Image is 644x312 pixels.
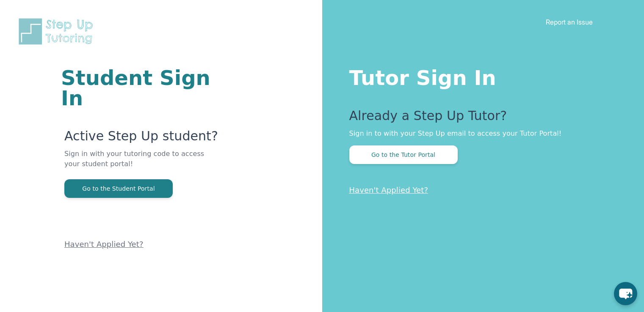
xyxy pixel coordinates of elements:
[17,17,98,46] img: Step Up Tutoring horizontal logo
[546,18,593,26] a: Report an Issue
[64,149,221,179] p: Sign in with your tutoring code to access your student portal!
[349,108,611,129] p: Already a Step Up Tutor?
[349,64,611,88] h1: Tutor Sign In
[614,282,637,305] button: chat-button
[64,184,173,192] a: Go to the Student Portal
[64,179,173,198] button: Go to the Student Portal
[349,145,458,164] button: Go to the Tutor Portal
[349,151,458,159] a: Go to the Tutor Portal
[64,240,144,249] a: Haven't Applied Yet?
[349,129,611,139] p: Sign in to with your Step Up email to access your Tutor Portal!
[349,186,428,194] a: Haven't Applied Yet?
[64,129,221,149] p: Active Step Up student?
[61,68,221,108] h1: Student Sign In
